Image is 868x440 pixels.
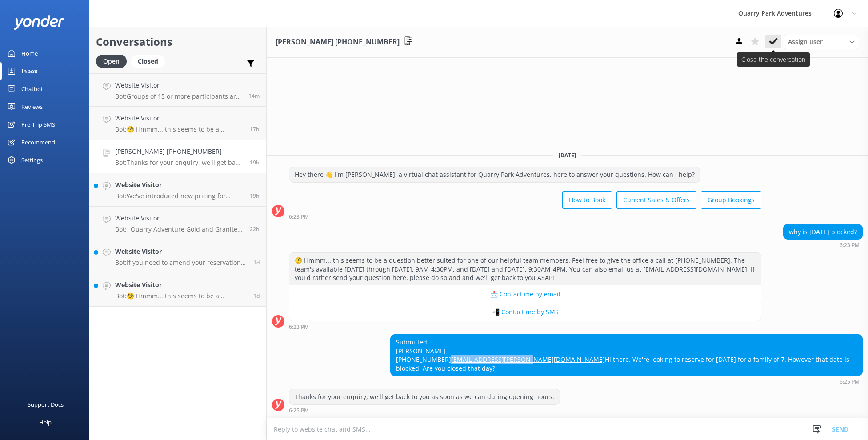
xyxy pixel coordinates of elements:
[115,80,242,90] h4: Website Visitor
[289,253,761,285] div: 🧐 Hmmm... this seems to be a question better suited for one of our helpful team members. Feel fre...
[289,324,309,330] strong: 6:23 PM
[115,213,243,223] h4: Website Visitor
[115,192,243,200] p: Bot: We've introduced new pricing for adventures now through [DATE], with HUGE discounts and a NE...
[250,125,260,133] span: Sep 01 2025 08:28pm (UTC -07:00) America/Tijuana
[253,292,260,300] span: Sep 01 2025 07:28am (UTC -07:00) America/Tijuana
[390,378,863,384] div: Sep 01 2025 06:25pm (UTC -07:00) America/Tijuana
[788,37,823,47] span: Assign user
[115,92,242,100] p: Bot: Groups of 15 or more participants are eligible for discounted pricing. For more information ...
[96,56,131,66] a: Open
[553,152,581,159] span: [DATE]
[253,259,260,266] span: Sep 01 2025 11:24am (UTC -07:00) America/Tijuana
[89,173,266,207] a: Website VisitorBot:We've introduced new pricing for adventures now through [DATE], with HUGE disc...
[28,396,64,413] div: Support Docs
[289,167,700,182] div: Hey there 👋 I'm [PERSON_NAME], a virtual chat assistant for Quarry Park Adventures, here to answe...
[89,107,266,140] a: Website VisitorBot:🧐 Hmmm... this seems to be a question better suited for one of our helpful tea...
[250,159,260,166] span: Sep 01 2025 06:25pm (UTC -07:00) America/Tijuana
[115,225,243,233] p: Bot: - Quarry Adventure Gold and Granite tickets have a Kid price for guests ages [DEMOGRAPHIC_DA...
[289,407,560,413] div: Sep 01 2025 06:25pm (UTC -07:00) America/Tijuana
[276,36,400,48] h3: [PERSON_NAME] [PHONE_NUMBER]
[840,379,860,384] strong: 6:25 PM
[96,33,260,50] h2: Conversations
[89,207,266,240] a: Website VisitorBot:- Quarry Adventure Gold and Granite tickets have a Kid price for guests ages [...
[289,285,761,303] button: 📩 Contact me by email
[562,191,612,209] button: How to Book
[115,147,243,156] h4: [PERSON_NAME] [PHONE_NUMBER]
[21,98,43,116] div: Reviews
[289,408,309,413] strong: 6:25 PM
[701,191,761,209] button: Group Bookings
[131,55,165,68] div: Closed
[21,62,38,80] div: Inbox
[248,92,260,100] span: Sep 02 2025 01:20pm (UTC -07:00) America/Tijuana
[115,247,247,256] h4: Website Visitor
[783,242,863,248] div: Sep 01 2025 06:23pm (UTC -07:00) America/Tijuana
[784,35,859,49] div: Assign User
[89,140,266,173] a: [PERSON_NAME] [PHONE_NUMBER]Bot:Thanks for your enquiry, we'll get back to you as soon as we can ...
[21,151,43,169] div: Settings
[89,73,266,107] a: Website VisitorBot:Groups of 15 or more participants are eligible for discounted pricing. For mor...
[250,192,260,200] span: Sep 01 2025 05:37pm (UTC -07:00) America/Tijuana
[289,324,761,330] div: Sep 01 2025 06:23pm (UTC -07:00) America/Tijuana
[616,191,696,209] button: Current Sales & Offers
[115,280,247,290] h4: Website Visitor
[115,180,243,190] h4: Website Visitor
[89,273,266,307] a: Website VisitorBot:🧐 Hmmm... this seems to be a question better suited for one of our helpful tea...
[391,335,862,376] div: Submitted: [PERSON_NAME] [PHONE_NUMBER] Hi there. We're looking to reserve for [DATE] for a famil...
[21,44,38,62] div: Home
[784,224,862,240] div: why is [DATE] blocked?
[289,214,309,220] strong: 6:23 PM
[289,213,761,220] div: Sep 01 2025 06:23pm (UTC -07:00) America/Tijuana
[21,80,43,98] div: Chatbot
[96,55,127,68] div: Open
[250,225,260,233] span: Sep 01 2025 02:46pm (UTC -07:00) America/Tijuana
[840,243,860,248] strong: 6:23 PM
[115,125,243,133] p: Bot: 🧐 Hmmm... this seems to be a question better suited for one of our helpful team members. Fee...
[89,240,266,273] a: Website VisitorBot:If you need to amend your reservation, please contact the Quarry Park team at ...
[115,292,247,300] p: Bot: 🧐 Hmmm... this seems to be a question better suited for one of our helpful team members. Fee...
[115,259,247,267] p: Bot: If you need to amend your reservation, please contact the Quarry Park team at [PHONE_NUMBER]...
[289,303,761,321] button: 📲 Contact me by SMS
[131,56,169,66] a: Closed
[21,133,55,151] div: Recommend
[13,15,64,30] img: yonder-white-logo.png
[39,413,52,431] div: Help
[21,116,55,133] div: Pre-Trip SMS
[115,113,243,123] h4: Website Visitor
[289,389,560,404] div: Thanks for your enquiry, we'll get back to you as soon as we can during opening hours.
[115,159,243,167] p: Bot: Thanks for your enquiry, we'll get back to you as soon as we can during opening hours.
[451,355,605,364] a: [EMAIL_ADDRESS][PERSON_NAME][DOMAIN_NAME]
